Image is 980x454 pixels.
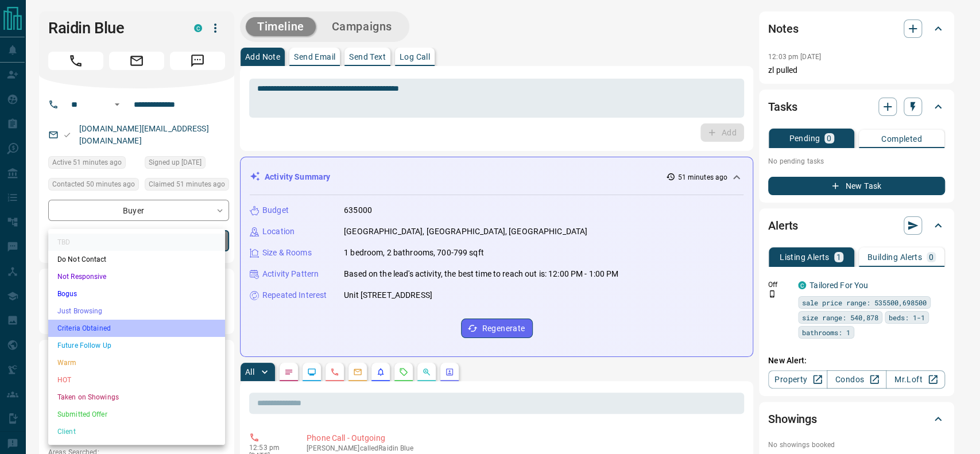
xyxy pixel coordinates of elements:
[48,371,225,389] li: HOT
[48,302,225,320] li: Just Browsing
[48,354,225,371] li: Warm
[48,406,225,423] li: Submitted Offer
[48,268,225,285] li: Not Responsive
[48,423,225,440] li: Client
[48,389,225,406] li: Taken on Showings
[48,320,225,337] li: Criteria Obtained
[48,337,225,354] li: Future Follow Up
[48,251,225,268] li: Do Not Contact
[48,285,225,302] li: Bogus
